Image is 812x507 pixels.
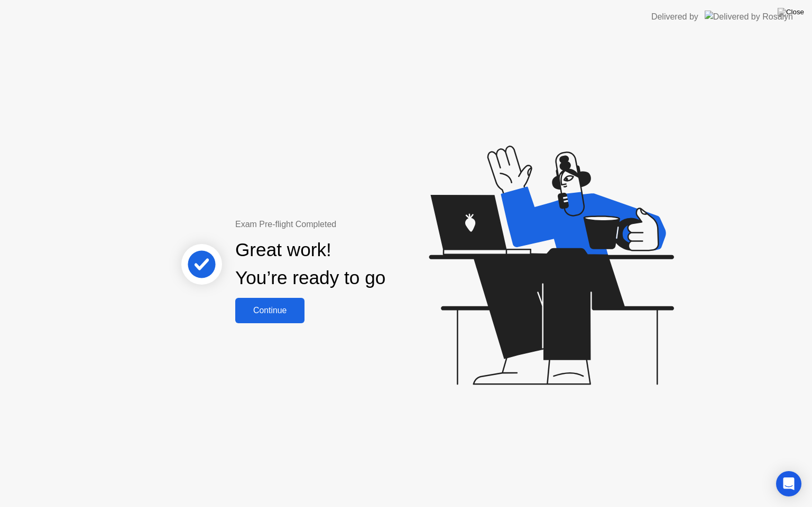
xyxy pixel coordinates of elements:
[235,236,385,292] div: Great work! You’re ready to go
[235,218,454,231] div: Exam Pre-flight Completed
[238,306,301,315] div: Continue
[776,471,801,496] div: Open Intercom Messenger
[235,298,304,323] button: Continue
[705,11,793,23] img: Delivered by Rosalyn
[651,11,698,23] div: Delivered by
[778,8,804,16] img: Close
